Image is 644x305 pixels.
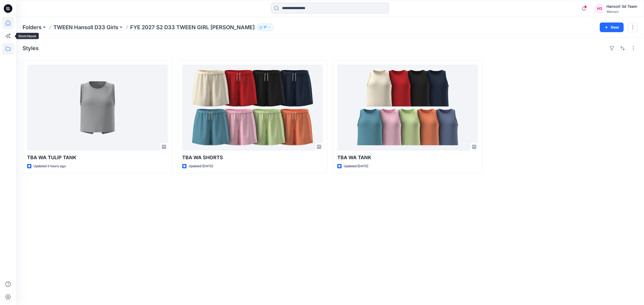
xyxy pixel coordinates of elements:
[606,3,637,10] div: Hansoll 3d Team
[337,65,478,151] a: TBA WA TANK
[595,4,604,13] div: H3
[130,24,255,31] p: FYE 2027 S2 D33 TWEEN GIRL [PERSON_NAME]
[34,163,66,169] p: Updated 3 hours ago
[337,154,478,161] p: TBA WA TANK
[182,154,323,161] p: TBA WA SHORTS
[27,65,168,151] a: TBA WA TULIP TANK
[27,154,168,161] p: TBA WA TULIP TANK
[23,24,42,31] a: Folders
[264,24,267,30] p: 17
[23,45,39,51] h4: Styles
[606,10,637,14] div: Walmart
[257,24,273,31] button: 17
[189,163,213,169] p: Updated [DATE]
[600,23,624,32] button: New
[182,65,323,151] a: TBA WA SHORTS
[344,163,368,169] p: Updated [DATE]
[53,24,118,31] a: TWEEN Hansoll D33 Girls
